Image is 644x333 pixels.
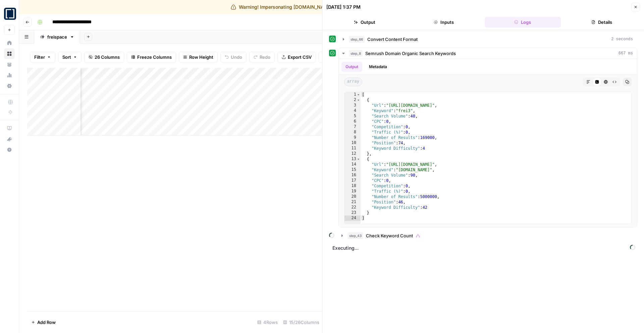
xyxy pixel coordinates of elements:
span: step_66 [349,36,365,43]
button: Metadata [365,62,391,72]
span: Sort [62,54,71,60]
button: 2 seconds [339,34,637,45]
button: Help + Support [4,144,15,155]
div: [DATE] 1:37 PM [326,4,361,10]
span: 2 seconds [611,36,633,42]
a: Settings [4,81,15,91]
div: 20 [344,194,361,199]
button: Output [326,17,403,28]
span: Convert Content Format [367,36,418,43]
div: 7 [344,124,361,130]
span: Toggle code folding, rows 13 through 23 [357,156,360,162]
span: Add Row [37,319,56,326]
span: Undo [231,54,242,60]
div: 21 [344,199,361,205]
div: 23 [344,210,361,216]
button: 26 Columns [84,52,124,62]
span: Executing... [330,243,637,253]
div: 22 [344,205,361,210]
a: Your Data [4,59,15,70]
span: Row Height [189,54,213,60]
div: 11 [344,146,361,151]
div: 14 [344,162,361,167]
span: Freeze Columns [137,54,172,60]
button: Output [341,62,362,72]
div: 16 [344,173,361,178]
div: 6 [344,119,361,124]
div: 24 [344,216,361,221]
button: Freeze Columns [127,52,176,62]
span: Redo [260,54,270,60]
button: Add Row [27,317,60,328]
div: 3 [344,103,361,108]
span: Toggle code folding, rows 2 through 12 [357,97,360,103]
div: 667 ms [339,59,637,227]
div: 5 [344,113,361,119]
div: 13 [344,156,361,162]
div: 9 [344,135,361,140]
div: 19 [344,189,361,194]
a: freispace [34,30,80,44]
div: 18 [344,183,361,189]
div: Warning! Impersonating [DOMAIN_NAME][EMAIL_ADDRESS][DOMAIN_NAME] [231,4,414,10]
div: 2 [344,97,361,103]
span: Toggle code folding, rows 1 through 24 [357,92,360,97]
span: Filter [34,54,45,60]
div: 8 [344,130,361,135]
span: 667 ms [619,50,633,56]
div: 1 [344,92,361,97]
span: Export CSV [288,54,312,60]
a: Home [4,38,15,48]
button: Filter [30,52,55,62]
button: Workspace: freispace [4,5,15,22]
div: 15 [344,167,361,173]
button: Undo [220,52,247,62]
div: freispace [47,34,67,40]
a: Usage [4,70,15,81]
div: What's new? [4,134,14,144]
span: step_43 [347,232,363,239]
button: Logs [485,17,561,28]
button: Sort [58,52,82,62]
span: step_8 [349,50,363,57]
div: 4 [344,108,361,113]
span: array [344,78,362,86]
div: 15/26 Columns [280,317,322,328]
button: Details [563,17,640,28]
button: Redo [249,52,275,62]
button: Row Height [179,52,218,62]
img: freispace Logo [4,8,16,20]
span: Semrush Domain Organic Search Keywords [365,50,456,57]
button: Inputs [406,17,482,28]
button: Export CSV [277,52,316,62]
a: Browse [4,48,15,59]
button: 667 ms [339,48,637,59]
div: 10 [344,140,361,146]
div: 4 Rows [255,317,280,328]
span: Check Keyword Count [366,232,413,239]
a: AirOps Academy [4,123,15,134]
div: 17 [344,178,361,183]
span: 26 Columns [95,54,120,60]
button: What's new? [4,134,15,144]
div: 12 [344,151,361,156]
